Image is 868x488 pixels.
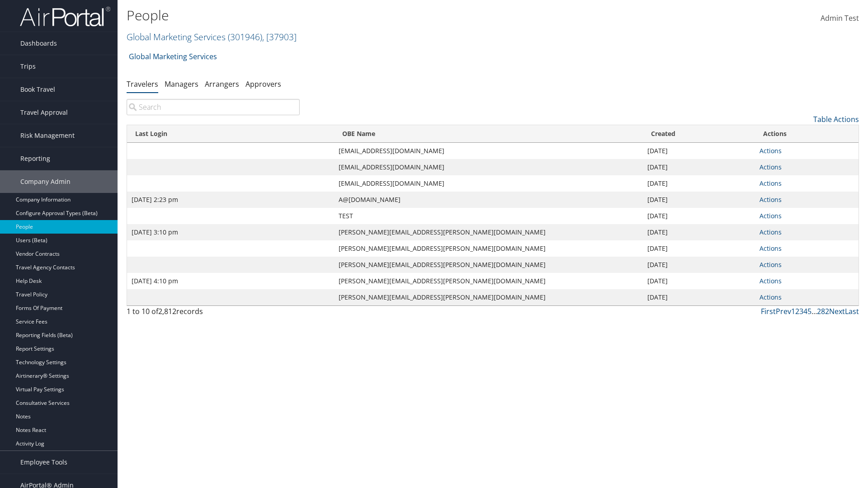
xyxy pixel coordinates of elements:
[20,170,71,193] span: Company Admin
[127,99,300,115] input: Search
[20,55,36,78] span: Trips
[127,306,300,321] div: 1 to 10 of records
[759,195,782,204] a: Actions
[228,31,262,43] span: ( 301946 )
[334,224,643,240] td: [PERSON_NAME][EMAIL_ADDRESS][PERSON_NAME][DOMAIN_NAME]
[643,224,755,240] td: [DATE]
[334,175,643,192] td: [EMAIL_ADDRESS][DOMAIN_NAME]
[821,13,859,23] span: Admin Test
[807,306,811,316] a: 5
[643,208,755,224] td: [DATE]
[245,79,281,89] a: Approvers
[759,244,782,253] a: Actions
[20,78,55,101] span: Book Travel
[334,208,643,224] td: TEST
[20,32,57,55] span: Dashboards
[127,125,334,143] th: Last Login: activate to sort column ascending
[643,257,755,273] td: [DATE]
[20,101,68,124] span: Travel Approval
[759,260,782,269] a: Actions
[643,289,755,305] td: [DATE]
[643,175,755,192] td: [DATE]
[334,289,643,305] td: [PERSON_NAME][EMAIL_ADDRESS][PERSON_NAME][DOMAIN_NAME]
[20,6,110,27] img: airportal-logo.png
[127,224,334,240] td: [DATE] 3:10 pm
[759,179,782,188] a: Actions
[127,79,158,89] a: Travelers
[755,125,859,143] th: Actions
[262,31,297,43] span: , [ 37903 ]
[334,192,643,208] td: A@[DOMAIN_NAME]
[334,240,643,257] td: [PERSON_NAME][EMAIL_ADDRESS][PERSON_NAME][DOMAIN_NAME]
[643,192,755,208] td: [DATE]
[643,273,755,289] td: [DATE]
[791,306,795,316] a: 1
[813,114,859,124] a: Table Actions
[821,5,859,33] a: Admin Test
[759,293,782,301] a: Actions
[165,79,198,89] a: Managers
[158,306,176,316] span: 2,812
[759,163,782,171] a: Actions
[20,147,50,170] span: Reporting
[759,277,782,285] a: Actions
[127,6,615,25] h1: People
[127,192,334,208] td: [DATE] 2:23 pm
[334,257,643,273] td: [PERSON_NAME][EMAIL_ADDRESS][PERSON_NAME][DOMAIN_NAME]
[334,125,643,143] th: OBE Name: activate to sort column ascending
[643,240,755,257] td: [DATE]
[643,159,755,175] td: [DATE]
[643,125,755,143] th: Created: activate to sort column ascending
[129,47,217,66] a: Global Marketing Services
[817,306,829,316] a: 282
[205,79,239,89] a: Arrangers
[20,124,75,147] span: Risk Management
[127,31,297,43] a: Global Marketing Services
[759,146,782,155] a: Actions
[795,306,799,316] a: 2
[829,306,845,316] a: Next
[803,306,807,316] a: 4
[845,306,859,316] a: Last
[776,306,791,316] a: Prev
[127,273,334,289] td: [DATE] 4:10 pm
[759,228,782,236] a: Actions
[799,306,803,316] a: 3
[20,451,67,474] span: Employee Tools
[334,273,643,289] td: [PERSON_NAME][EMAIL_ADDRESS][PERSON_NAME][DOMAIN_NAME]
[334,143,643,159] td: [EMAIL_ADDRESS][DOMAIN_NAME]
[334,159,643,175] td: [EMAIL_ADDRESS][DOMAIN_NAME]
[759,211,782,220] a: Actions
[643,143,755,159] td: [DATE]
[761,306,776,316] a: First
[811,306,817,316] span: …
